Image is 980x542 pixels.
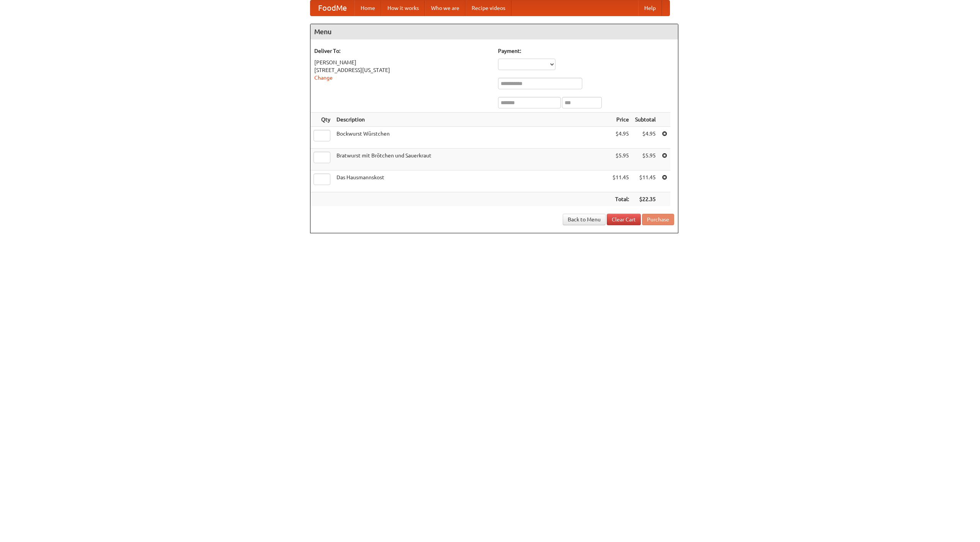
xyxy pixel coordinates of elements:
[638,0,662,16] a: Help
[609,192,632,206] th: Total:
[314,47,490,55] h5: Deliver To:
[333,113,609,127] th: Description
[310,113,333,127] th: Qty
[425,0,465,16] a: Who we are
[354,0,381,16] a: Home
[381,0,425,16] a: How it works
[310,24,678,39] h4: Menu
[609,127,632,149] td: $4.95
[314,66,490,74] div: [STREET_ADDRESS][US_STATE]
[609,149,632,170] td: $5.95
[498,47,674,55] h5: Payment:
[609,113,632,127] th: Price
[333,127,609,149] td: Bockwurst Würstchen
[642,214,674,225] button: Purchase
[465,0,511,16] a: Recipe videos
[632,149,659,170] td: $5.95
[333,170,609,192] td: Das Hausmannskost
[632,127,659,149] td: $4.95
[333,149,609,170] td: Bratwurst mit Brötchen und Sauerkraut
[632,192,659,206] th: $22.35
[314,75,333,81] a: Change
[632,170,659,192] td: $11.45
[632,113,659,127] th: Subtotal
[607,214,641,225] a: Clear Cart
[609,170,632,192] td: $11.45
[563,214,606,225] a: Back to Menu
[314,59,490,66] div: [PERSON_NAME]
[310,0,354,16] a: FoodMe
